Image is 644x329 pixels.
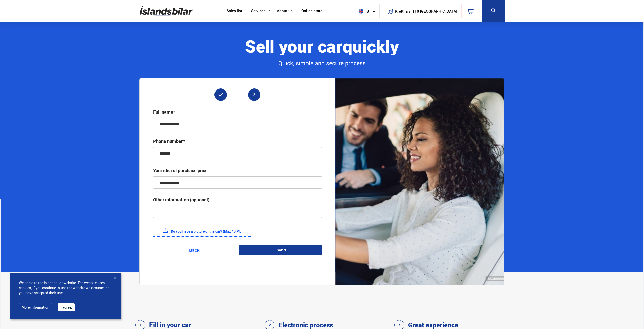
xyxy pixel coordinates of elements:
[4,2,19,17] button: Open LiveChat chat interface
[58,303,75,311] button: I agree.
[251,9,266,13] button: Services
[19,303,52,311] a: More information
[253,92,255,97] font: 2
[239,245,322,255] button: Send
[140,3,193,19] img: G0Ugv5HjCgRt.svg
[278,59,366,67] font: Quick, simple and secure process
[19,280,111,295] font: Welcome to the Íslandsbílar website. The website uses cookies, if you continue to use the website...
[153,109,175,115] font: Full name*
[227,8,242,13] font: Sales list
[277,248,286,252] font: Send
[153,197,209,203] font: Other information (optional)
[22,305,49,310] font: More information
[301,8,322,13] font: Online store
[189,248,200,253] font: Back
[301,9,322,14] a: Online store
[227,9,242,14] a: Sales list
[384,4,457,18] a: Klettháls, 110 [GEOGRAPHIC_DATA]
[365,9,369,14] font: is
[357,4,379,19] button: is
[153,167,208,173] font: Your idea of ​​purchase price
[359,9,363,14] img: svg+xml;base64,PHN2ZyB4bWxucz0iaHR0cDovL3d3dy53My5vcmcvMjAwMC9zdmciIHdpZHRoPSI1MTIiIGhlaWdodD0iNT...
[277,9,293,14] a: About us
[153,138,185,144] font: Phone number*
[397,9,455,13] button: Klettháls, 110 [GEOGRAPHIC_DATA]
[343,34,399,58] font: quickly
[277,8,293,13] font: About us
[395,9,457,14] font: Klettháls, 110 [GEOGRAPHIC_DATA]
[251,8,266,13] font: Services
[153,245,235,255] button: Back
[171,229,243,234] font: Do you have a picture of the car? (Max 40 Mb)
[60,305,72,310] font: I agree.
[245,34,343,58] font: Sell ​​your car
